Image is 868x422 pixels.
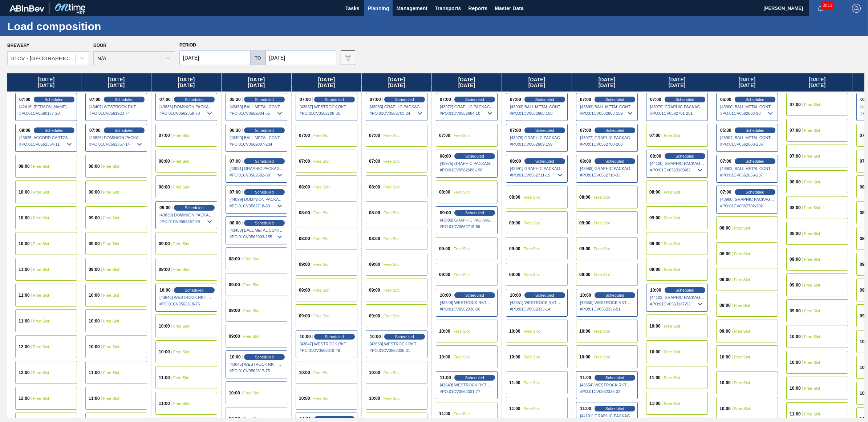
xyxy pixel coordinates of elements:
[435,4,461,13] span: Transports
[344,53,352,62] img: icon-filter-gray
[852,4,861,13] img: Logout
[821,1,834,9] span: 2811
[179,42,196,48] span: Period
[7,22,136,31] h1: Load composition
[468,4,487,13] span: Reports
[495,4,523,13] span: Master Data
[179,50,250,65] input: mm/dd/yyyy
[7,43,29,48] label: Brewery
[396,4,427,13] span: Management
[341,50,355,65] button: icon-filter-gray
[368,4,389,13] span: Planning
[809,3,832,13] button: Notifications
[265,50,336,65] input: mm/dd/yyyy
[9,5,44,12] img: TNhmsLtSVTkK8tSr43FrP2fwEKptu5GPRR3wAAAABJRU5ErkJggg==
[93,43,106,48] label: Door
[255,55,261,61] h5: to
[11,55,76,61] div: 01CV - [GEOGRAPHIC_DATA] Brewery
[344,4,360,13] span: Tasks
